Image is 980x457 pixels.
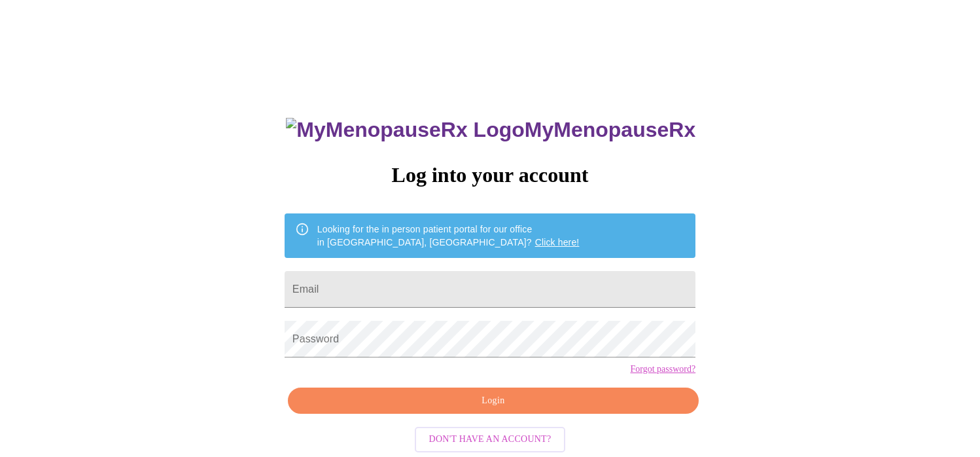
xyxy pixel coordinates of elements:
span: Login [303,393,684,409]
a: Don't have an account? [411,433,569,444]
a: Click here! [535,237,580,247]
div: Looking for the in person patient portal for our office in [GEOGRAPHIC_DATA], [GEOGRAPHIC_DATA]? [317,217,580,254]
button: Don't have an account? [415,427,566,452]
span: Don't have an account? [429,431,551,448]
img: MyMenopauseRx Logo [286,118,524,142]
button: Login [288,388,699,414]
h3: Log into your account [285,163,695,187]
a: Forgot password? [630,364,695,375]
h3: MyMenopauseRx [286,118,695,142]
